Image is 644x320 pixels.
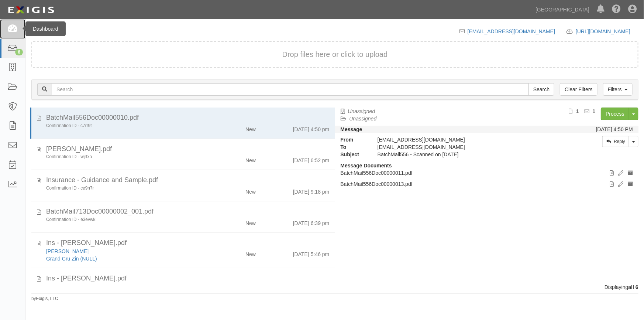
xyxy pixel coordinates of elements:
a: Exigis, LLC [36,296,58,301]
div: BatchMail556 - Scanned on 08/29/25 [372,151,557,158]
strong: Message Documents [341,163,392,168]
strong: Subject [335,151,372,158]
div: New [245,154,256,164]
div: Edwin R. Sterbenc [46,248,207,255]
strong: Message [341,126,362,132]
i: Edit document [618,182,623,187]
div: Insurance - Guidance and Sample.pdf [46,176,330,185]
a: [EMAIL_ADDRESS][DOMAIN_NAME] [468,28,555,34]
div: Confirmation ID - c7rr9t [46,123,207,129]
div: Dashboard [25,21,66,36]
div: [DATE] 6:52 pm [293,154,330,164]
div: New [245,123,256,133]
p: BatchMail556Doc00000011.pdf [341,169,633,177]
div: New [245,217,256,227]
div: inbox@sbh.complianz.com [372,143,557,151]
a: Process [601,108,629,120]
a: Grand Cru Zin (NULL) [46,256,97,262]
img: logo-5460c22ac91f19d4615b14bd174203de0afe785f0fc80cf4dbbc73dc1793850b.png [6,3,56,17]
b: 1 [593,108,596,114]
div: Grand Cru Zin (NULL) [46,255,207,262]
i: Edit document [618,171,623,176]
a: [URL][DOMAIN_NAME] [576,28,638,34]
div: Ins - William Woodruff.pdf [46,274,330,283]
p: BatchMail556Doc00000013.pdf [341,180,633,188]
b: 1 [576,108,579,114]
div: New [245,248,256,258]
div: Ins - Edwin Sterbenc.pdf [46,238,330,248]
b: all 6 [628,284,638,290]
i: Help Center - Complianz [612,5,621,14]
div: [DATE] 9:18 pm [293,185,330,195]
strong: To [335,143,372,151]
strong: From [335,136,372,143]
i: Archive document [628,182,633,187]
div: [EMAIL_ADDRESS][DOMAIN_NAME] [372,136,557,143]
div: 6 [15,49,23,55]
div: [DATE] 4:50 pm [293,123,330,133]
a: [PERSON_NAME] [46,248,89,254]
div: BatchMail556Doc00000010.pdf [46,113,330,123]
div: Displaying [26,283,644,291]
div: BatchMail713Doc00000002_001.pdf [46,207,330,217]
i: Archive document [628,171,633,176]
a: Unassigned [348,108,375,114]
div: [DATE] 4:50 PM [596,126,633,133]
div: Confirmation ID - e3evwk [46,217,207,223]
input: Search [52,83,529,96]
a: Unassigned [349,116,377,122]
a: Clear Filters [560,83,597,96]
a: [GEOGRAPHIC_DATA] [532,2,593,17]
div: [DATE] 5:46 pm [293,248,330,258]
button: Drop files here or click to upload [282,49,388,60]
small: by [31,296,58,302]
a: Reply [602,136,629,147]
div: [DATE] 6:39 pm [293,217,330,227]
i: View [610,182,614,187]
a: Filters [603,83,633,96]
div: New [245,185,256,195]
i: View [610,171,614,176]
div: Confirmation ID - ce9n7r [46,185,207,191]
input: Search [528,83,554,96]
div: Thomas Saunders.pdf [46,144,330,154]
div: Confirmation ID - wjrfxa [46,154,207,160]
